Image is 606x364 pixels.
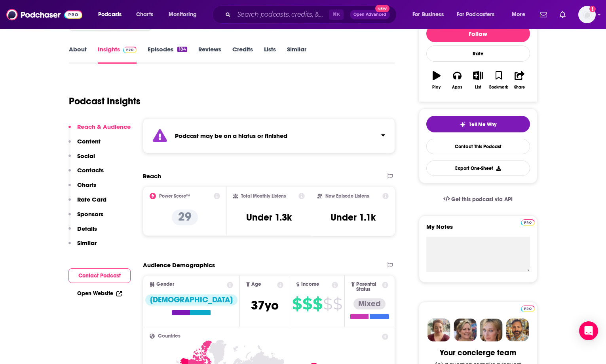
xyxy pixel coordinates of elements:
[234,8,329,21] input: Search podcasts, credits, & more...
[77,290,122,297] a: Open Website
[232,45,253,64] a: Credits
[77,239,97,247] p: Similar
[198,45,221,64] a: Reviews
[302,298,312,310] span: $
[426,116,530,132] button: tell me why sparkleTell Me Why
[301,282,319,287] span: Income
[426,25,530,42] button: Follow
[175,132,287,140] strong: Podcast may be on a hiatus or finished
[350,10,390,19] button: Open AdvancedNew
[426,160,530,176] button: Export One-Sheet
[452,8,506,21] button: open menu
[426,45,530,62] div: Rate
[98,9,122,20] span: Podcasts
[93,8,132,21] button: open menu
[251,282,261,287] span: Age
[469,121,496,128] span: Tell Me Why
[440,348,516,358] div: Your concierge team
[6,7,82,22] img: Podchaser - Follow, Share and Rate Podcasts
[333,298,342,310] span: $
[506,319,529,341] img: Jon Profile
[241,193,286,199] h2: Total Monthly Listens
[489,85,508,90] div: Bookmark
[68,166,104,181] button: Contacts
[77,196,106,203] p: Rate Card
[447,66,467,94] button: Apps
[77,181,96,189] p: Charts
[331,211,376,223] h3: Under 1.1k
[329,9,344,20] span: ⌘ K
[579,321,598,340] div: Open Intercom Messenger
[437,190,519,209] a: Get this podcast via API
[69,95,141,107] h1: Podcast Insights
[68,225,97,240] button: Details
[353,298,386,309] div: Mixed
[457,9,495,20] span: For Podcasters
[136,9,153,20] span: Charts
[325,193,369,199] h2: New Episode Listens
[521,218,535,226] a: Pro website
[467,66,488,94] button: List
[475,85,481,90] div: List
[77,166,104,174] p: Contacts
[246,211,292,223] h3: Under 1.3k
[159,193,190,199] h2: Power Score™
[426,139,530,154] a: Contact This Podcast
[158,334,180,339] span: Countries
[452,85,462,90] div: Apps
[578,6,596,23] button: Show profile menu
[412,9,444,20] span: For Business
[77,210,103,218] p: Sponsors
[506,8,535,21] button: open menu
[77,152,95,160] p: Social
[512,9,525,20] span: More
[589,6,596,12] svg: Add a profile image
[68,239,97,254] button: Similar
[172,209,198,225] p: 29
[521,306,535,312] img: Podchaser Pro
[407,8,454,21] button: open menu
[77,225,97,232] p: Details
[287,45,306,64] a: Similar
[69,45,87,64] a: About
[353,13,386,17] span: Open Advanced
[220,6,404,24] div: Search podcasts, credits, & more...
[143,118,395,153] section: Click to expand status details
[156,282,174,287] span: Gender
[98,45,137,64] a: InsightsPodchaser Pro
[488,66,509,94] button: Bookmark
[68,196,106,210] button: Rate Card
[68,152,95,167] button: Social
[123,47,137,53] img: Podchaser Pro
[521,219,535,226] img: Podchaser Pro
[521,304,535,312] a: Pro website
[131,8,158,21] a: Charts
[557,8,569,21] a: Show notifications dropdown
[432,85,441,90] div: Play
[427,319,450,341] img: Sydney Profile
[578,6,596,23] span: Logged in as shcarlos
[264,45,276,64] a: Lists
[375,5,389,12] span: New
[251,298,279,313] span: 37 yo
[426,223,530,237] label: My Notes
[143,172,161,180] h2: Reach
[68,181,96,196] button: Charts
[68,138,101,152] button: Content
[77,138,101,145] p: Content
[148,45,187,64] a: Episodes184
[177,47,187,52] div: 184
[537,8,550,21] a: Show notifications dropdown
[163,8,207,21] button: open menu
[68,268,131,283] button: Contact Podcast
[68,210,103,225] button: Sponsors
[356,282,381,292] span: Parental Status
[143,261,215,269] h2: Audience Demographics
[514,85,525,90] div: Share
[451,196,513,203] span: Get this podcast via API
[77,123,131,130] p: Reach & Audience
[169,9,197,20] span: Monitoring
[313,298,322,310] span: $
[454,319,477,341] img: Barbara Profile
